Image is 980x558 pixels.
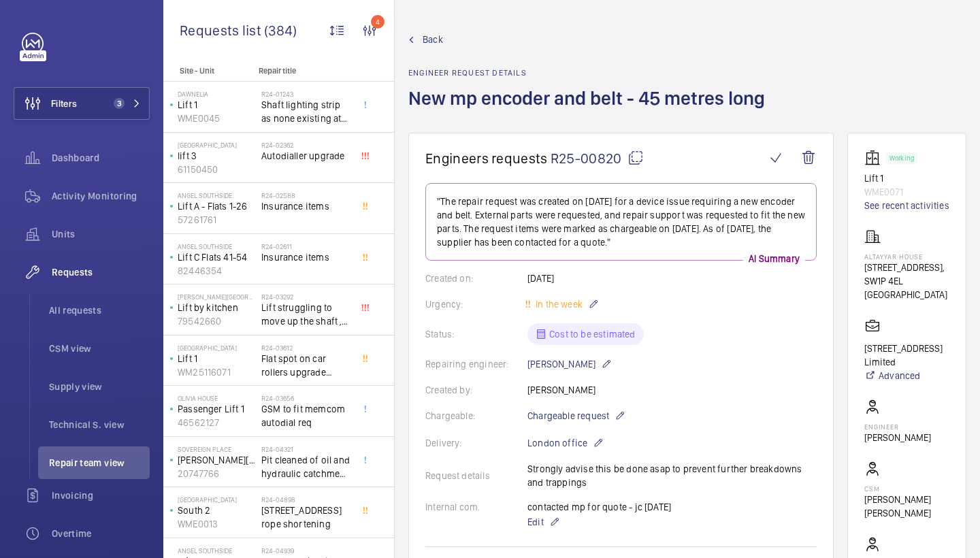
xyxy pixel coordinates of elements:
h2: Engineer request details [408,68,773,78]
span: R25-00820 [551,150,644,167]
span: Pit cleaned of oil and hydraulic catchment hose re fitted [261,453,351,480]
p: Angel Southside [178,546,256,555]
h2: R24-02362 [261,141,351,149]
img: elevator.svg [864,150,886,166]
p: lift 3 [178,149,256,163]
p: [PERSON_NAME] [527,356,612,372]
p: Lift C Flats 41-54 [178,250,256,264]
span: 3 [114,98,125,109]
p: "The repair request was created on [DATE] for a device issue requiring a new encoder and belt. Ex... [437,195,805,249]
span: Activity Monitoring [52,189,150,203]
p: SW1P 4EL [GEOGRAPHIC_DATA] [864,274,949,301]
p: WME0045 [178,112,256,125]
span: Edit [527,515,544,529]
p: [GEOGRAPHIC_DATA] [178,141,256,149]
p: Working [889,156,914,161]
p: Sovereign Place [178,445,256,453]
p: Angel Southside [178,242,256,250]
span: Shaft lighting strip as none existing at present [261,98,351,125]
p: [PERSON_NAME] [PERSON_NAME] [864,493,949,520]
p: Site - Unit [163,66,253,76]
span: Insurance items [261,250,351,264]
span: Repair team view [49,456,150,470]
p: [GEOGRAPHIC_DATA] [178,344,256,352]
p: Lift 1 [178,352,256,365]
p: AI Summary [743,252,805,265]
h2: R24-04321 [261,445,351,453]
a: Advanced [864,369,949,382]
span: [STREET_ADDRESS] rope shortening [261,504,351,531]
span: Invoicing [52,489,150,502]
p: Lift by kitchen [178,301,256,314]
p: 79542660 [178,314,256,328]
p: 20747766 [178,467,256,480]
span: Chargeable request [527,409,609,423]
button: Filters3 [14,87,150,120]
p: South 2 [178,504,256,517]
p: [GEOGRAPHIC_DATA] [178,495,256,504]
p: Dawnelia [178,90,256,98]
p: 57261761 [178,213,256,227]
p: Engineer [864,423,931,431]
p: [STREET_ADDRESS], [864,261,949,274]
p: Lift 1 [178,98,256,112]
h2: R24-04939 [261,546,351,555]
h2: R24-03612 [261,344,351,352]
p: WME0071 [864,185,949,199]
span: CSM view [49,342,150,355]
a: See recent activities [864,199,949,212]
p: WME0013 [178,517,256,531]
span: Engineers requests [425,150,548,167]
p: 82446354 [178,264,256,278]
p: [STREET_ADDRESS] Limited [864,342,949,369]
p: Olivia House [178,394,256,402]
span: GSM to fit memcom autodial req [261,402,351,429]
h2: R24-04898 [261,495,351,504]
span: Dashboard [52,151,150,165]
span: Requests list [180,22,264,39]
span: Requests [52,265,150,279]
p: [PERSON_NAME][GEOGRAPHIC_DATA] [178,453,256,467]
p: [PERSON_NAME] [864,431,931,444]
p: WM25116071 [178,365,256,379]
h2: R24-02588 [261,191,351,199]
span: Back [423,33,443,46]
span: Flat spot on car rollers upgrade required [261,352,351,379]
span: Units [52,227,150,241]
span: Lift struggling to move up the shaft , loud banging noises, repair team to check under car [261,301,351,328]
span: Filters [51,97,77,110]
h2: R24-03292 [261,293,351,301]
span: Overtime [52,527,150,540]
span: Insurance items [261,199,351,213]
span: All requests [49,303,150,317]
span: In the week [533,299,583,310]
p: Altayyar House [864,252,949,261]
p: 61150450 [178,163,256,176]
p: London office [527,435,604,451]
p: CSM [864,485,949,493]
p: Lift 1 [864,171,949,185]
h1: New mp encoder and belt - 45 metres long [408,86,773,133]
span: Supply view [49,380,150,393]
p: Angel Southside [178,191,256,199]
p: Repair title [259,66,348,76]
p: 46562127 [178,416,256,429]
h2: R24-01243 [261,90,351,98]
p: Lift A - Flats 1-26 [178,199,256,213]
h2: R24-02611 [261,242,351,250]
span: Technical S. view [49,418,150,431]
h2: R24-03656 [261,394,351,402]
p: Passenger Lift 1 [178,402,256,416]
p: [PERSON_NAME][GEOGRAPHIC_DATA] [178,293,256,301]
span: Autodialler upgrade [261,149,351,163]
